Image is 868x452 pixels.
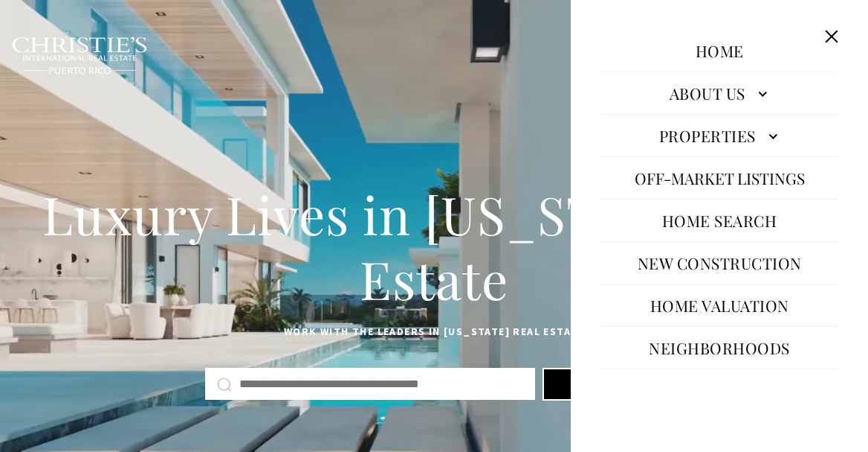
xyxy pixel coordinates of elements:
button: Off-Market Listings [627,160,812,196]
p: Work with the leaders in [US_STATE] Real Estate [37,323,831,341]
a: About Us [600,75,838,111]
a: New Construction [630,245,809,281]
button: Close this option [817,22,846,51]
a: Resources [666,372,774,408]
a: Home Search [655,203,785,238]
a: Home [688,33,751,69]
a: Home Valuation [643,287,797,323]
a: Neighborhoods [641,330,797,366]
img: Christie's International Real Estate black text logo [11,36,149,75]
button: Search [542,368,663,401]
h1: Luxury Lives in [US_STATE] Real Estate [37,182,831,312]
input: Search by Address, City, or Neighborhood [239,375,523,394]
a: Properties [600,118,838,153]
